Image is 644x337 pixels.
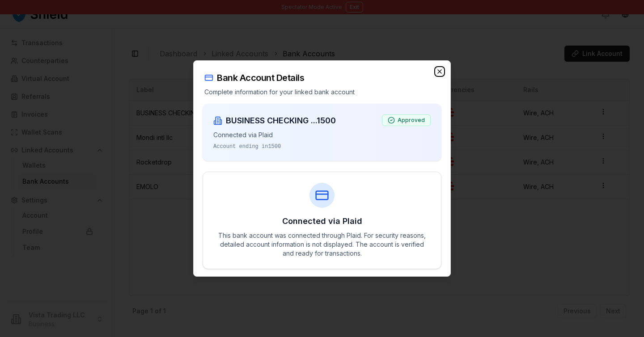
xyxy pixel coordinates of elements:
[382,114,431,126] div: Approved
[214,231,430,258] p: This bank account was connected through Plaid. For security reasons, detailed account information...
[214,215,430,227] h3: Connected via Plaid
[213,143,336,150] p: Account ending in 1500
[226,114,336,127] h3: BUSINESS CHECKING ...1500
[213,131,336,139] p: Connected via Plaid
[204,88,440,97] p: Complete information for your linked bank account
[204,72,440,84] h2: Bank Account Details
